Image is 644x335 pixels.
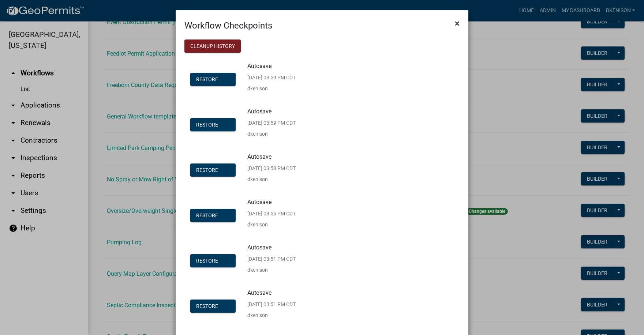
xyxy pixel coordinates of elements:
[247,166,296,171] p: [DATE] 03:58 PM CDT
[190,118,236,131] button: Restore
[190,300,236,313] button: Restore
[247,267,296,272] p: dkenison
[247,131,296,136] p: dkenison
[190,209,236,222] button: Restore
[247,290,284,296] p: Autosave
[247,177,296,182] p: dkenison
[190,254,236,267] button: Restore
[247,154,284,160] p: Autosave
[184,19,272,32] h4: Workflow Checkpoints
[196,121,218,127] span: Restore
[247,63,284,69] p: Autosave
[184,39,241,53] button: Cleanup History
[247,222,296,227] p: dkenison
[247,75,296,80] p: [DATE] 03:59 PM CDT
[449,13,465,34] button: Close
[247,245,284,251] p: Autosave
[455,18,460,29] span: ×
[190,73,236,86] button: Restore
[196,303,218,309] span: Restore
[247,109,284,114] p: Autosave
[196,167,218,173] span: Restore
[247,86,296,91] p: dkenison
[247,256,296,261] p: [DATE] 03:51 PM CDT
[190,163,236,177] button: Restore
[247,302,296,307] p: [DATE] 03:51 PM CDT
[247,120,296,125] p: [DATE] 03:59 PM CDT
[247,313,296,318] p: dkenison
[247,211,296,216] p: [DATE] 03:56 PM CDT
[247,199,284,205] p: Autosave
[196,76,218,82] span: Restore
[196,212,218,218] span: Restore
[196,257,218,263] span: Restore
